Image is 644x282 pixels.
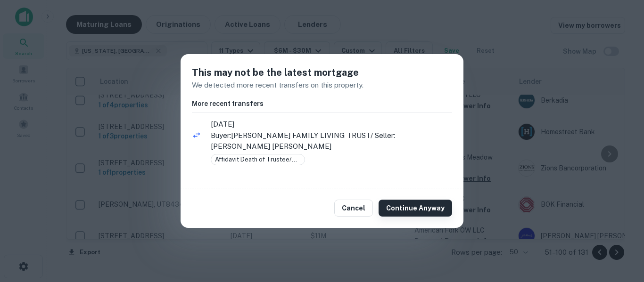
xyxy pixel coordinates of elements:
div: Affidavit Death of Trustee/Successor Trustee [211,154,305,165]
span: Affidavit Death of Trustee/Successor Trustee [211,155,305,164]
iframe: Chat Widget [597,207,644,252]
p: Buyer: [PERSON_NAME] FAMILY LIVING TRUST / Seller: [PERSON_NAME] [PERSON_NAME] [211,130,452,152]
button: Cancel [334,200,373,217]
span: [DATE] [211,119,452,130]
h6: More recent transfers [192,98,452,109]
h5: This may not be the latest mortgage [192,65,452,80]
button: Continue Anyway [379,200,452,217]
p: We detected more recent transfers on this property. [192,80,452,91]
